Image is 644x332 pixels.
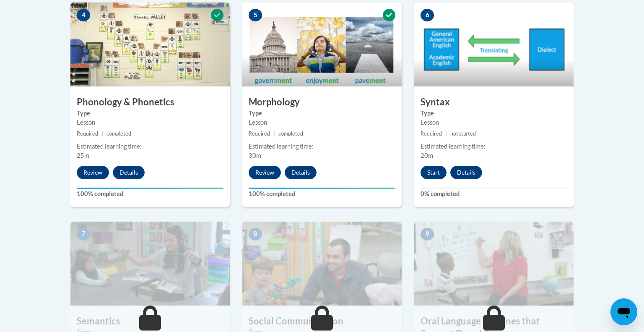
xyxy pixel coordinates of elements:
div: Your progress [77,188,223,189]
div: Estimated learning time: [77,142,223,151]
label: Type [77,109,223,118]
img: Course Image [70,222,230,306]
img: Course Image [70,3,230,86]
span: completed [106,131,131,137]
label: 100% completed [249,189,395,199]
div: Lesson [421,118,567,127]
label: 100% completed [77,189,223,199]
div: Lesson [77,118,223,127]
iframe: Button to launch messaging window [610,298,637,325]
h3: Phonology & Phonetics [70,96,230,109]
div: Estimated learning time: [421,142,567,151]
span: Required [77,131,98,137]
span: | [101,131,103,137]
div: Your progress [249,188,395,189]
img: Course Image [242,3,402,86]
h3: Social Communication [242,315,402,328]
span: | [273,131,275,137]
span: 5 [249,9,262,21]
span: Required [421,131,442,137]
div: Lesson [249,118,395,127]
span: 7 [77,228,90,241]
span: not started [450,131,476,137]
span: 4 [77,9,90,21]
button: Details [113,166,145,179]
img: Course Image [414,3,574,86]
h3: Morphology [242,96,402,109]
span: 20m [421,152,433,159]
button: Review [77,166,109,179]
label: Type [249,109,395,118]
button: Details [285,166,317,179]
button: Details [450,166,482,179]
h3: Syntax [414,96,574,109]
button: Start [421,166,447,179]
h3: Semantics [70,315,230,328]
label: Type [421,109,567,118]
span: 8 [249,228,262,241]
span: completed [278,131,303,137]
span: | [445,131,447,137]
span: 9 [421,228,434,241]
span: Required [249,131,270,137]
span: 6 [421,9,434,21]
span: 25m [77,152,89,159]
span: 30m [249,152,261,159]
button: Review [249,166,281,179]
img: Course Image [414,222,574,306]
div: Estimated learning time: [249,142,395,151]
label: 0% completed [421,189,567,199]
img: Course Image [242,222,402,306]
